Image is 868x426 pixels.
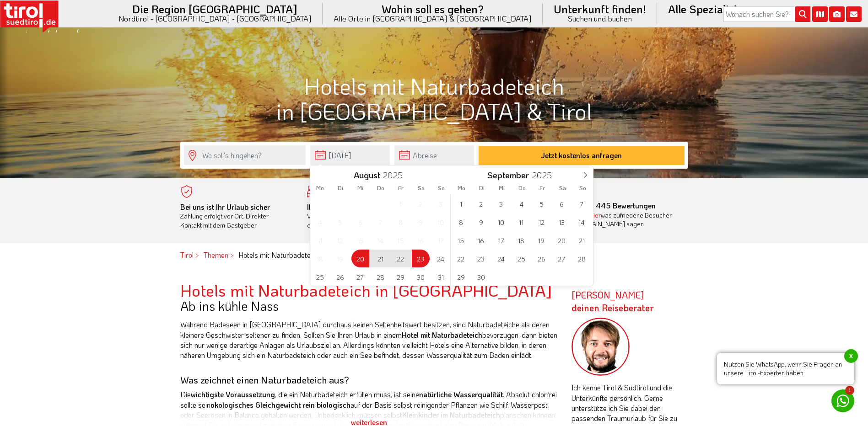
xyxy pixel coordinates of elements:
[350,185,371,191] span: Mi
[411,185,431,191] span: Sa
[372,213,389,231] span: August 7, 2025
[492,195,510,213] span: September 3, 2025
[180,299,558,313] h3: Ab ins kühle Nass
[372,268,389,286] span: August 28, 2025
[432,213,450,231] span: August 10, 2025
[394,145,474,165] input: Abreise
[472,195,490,213] span: September 2, 2025
[472,268,490,286] span: September 30, 2025
[311,268,329,286] span: August 25, 2025
[180,250,194,260] a: Tirol
[479,146,685,165] button: Jetzt kostenlos anfragen
[331,250,349,267] span: August 19, 2025
[191,389,275,399] strong: wichtigste Voraussetzung
[351,213,369,231] span: August 6, 2025
[472,250,490,267] span: September 23, 2025
[432,250,450,267] span: August 24, 2025
[391,185,411,191] span: Fr
[573,231,591,249] span: September 21, 2025
[532,185,552,191] span: Fr
[238,250,319,260] em: Hotels mit Naturbadeteich
[512,213,530,231] span: September 11, 2025
[331,231,349,249] span: August 12, 2025
[431,185,451,191] span: So
[371,185,391,191] span: Do
[717,353,854,384] span: Nutzen Sie WhatsApp, wenn Sie Fragen an unsere Tirol-Experten haben
[310,145,390,165] input: Anreise
[512,231,530,249] span: September 18, 2025
[432,268,450,286] span: August 31, 2025
[572,185,593,191] span: So
[723,6,810,22] input: Wonach suchen Sie?
[829,6,845,22] i: Fotogalerie
[452,185,472,191] span: Mo
[554,15,646,22] small: Suchen und buchen
[552,185,572,191] span: Sa
[533,213,550,231] span: September 12, 2025
[392,231,410,249] span: August 15, 2025
[452,195,470,213] span: September 1, 2025
[402,330,482,340] strong: Hotel mit Naturbadeteich
[351,268,369,286] span: August 27, 2025
[512,195,530,213] span: September 4, 2025
[846,6,862,22] i: Kontakt
[372,250,389,267] span: August 21, 2025
[487,171,529,180] span: September
[452,268,470,286] span: September 29, 2025
[492,250,510,267] span: September 24, 2025
[402,410,500,420] strong: Kleinkinder im Naturbadeteich
[180,374,558,385] h3: Was zeichnet einen Naturbadeteich aus?
[311,231,329,249] span: August 11, 2025
[472,185,492,191] span: Di
[573,250,591,267] span: September 28, 2025
[533,250,550,267] span: September 26, 2025
[412,250,430,267] span: August 23, 2025
[571,289,654,314] strong: [PERSON_NAME]
[331,213,349,231] span: August 5, 2025
[307,202,402,212] b: Ihr Traumurlaub beginnt hier!
[432,195,450,213] span: August 3, 2025
[311,250,329,267] span: August 18, 2025
[180,319,558,361] p: Während Badeseen in [GEOGRAPHIC_DATA] durchaus keinen Seltenheitswert besitzen, sind Naturbadetei...
[419,389,503,399] strong: natürliche Wasserqualität
[529,169,559,181] input: Year
[412,231,430,249] span: August 16, 2025
[561,201,656,210] b: - 445 Bewertungen
[553,231,571,249] span: September 20, 2025
[310,185,330,191] span: Mo
[380,169,410,181] input: Year
[561,211,674,229] div: was zufriedene Besucher über [DOMAIN_NAME] sagen
[392,250,410,267] span: August 22, 2025
[452,213,470,231] span: September 8, 2025
[512,250,530,267] span: September 25, 2025
[392,268,410,286] span: August 29, 2025
[330,185,350,191] span: Di
[180,281,558,299] h2: Hotels mit Naturbadeteich in [GEOGRAPHIC_DATA]
[512,185,532,191] span: Do
[210,400,350,410] strong: ökologisches Gleichgewicht rein biologisch
[553,195,571,213] span: September 6, 2025
[573,213,591,231] span: September 14, 2025
[492,185,512,191] span: Mi
[351,231,369,249] span: August 13, 2025
[311,213,329,231] span: August 4, 2025
[412,195,430,213] span: August 2, 2025
[571,318,630,376] img: frag-markus.png
[553,213,571,231] span: September 13, 2025
[472,213,490,231] span: September 9, 2025
[452,250,470,267] span: September 22, 2025
[831,389,854,412] a: 1 Nutzen Sie WhatsApp, wenn Sie Fragen an unsere Tirol-Experten habenx
[432,231,450,249] span: August 17, 2025
[180,73,688,123] h1: Hotels mit Naturbadeteich in [GEOGRAPHIC_DATA] & Tirol
[844,349,858,363] span: x
[845,386,854,395] span: 1
[184,145,306,165] input: Wo soll's hingehen?
[472,231,490,249] span: September 16, 2025
[180,202,294,230] div: Zahlung erfolgt vor Ort. Direkter Kontakt mit dem Gastgeber
[354,171,380,180] span: August
[180,202,270,212] b: Bei uns ist Ihr Urlaub sicher
[492,213,510,231] span: September 10, 2025
[334,15,532,22] small: Alle Orte in [GEOGRAPHIC_DATA] & [GEOGRAPHIC_DATA]
[119,15,312,22] small: Nordtirol - [GEOGRAPHIC_DATA] - [GEOGRAPHIC_DATA]
[331,268,349,286] span: August 26, 2025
